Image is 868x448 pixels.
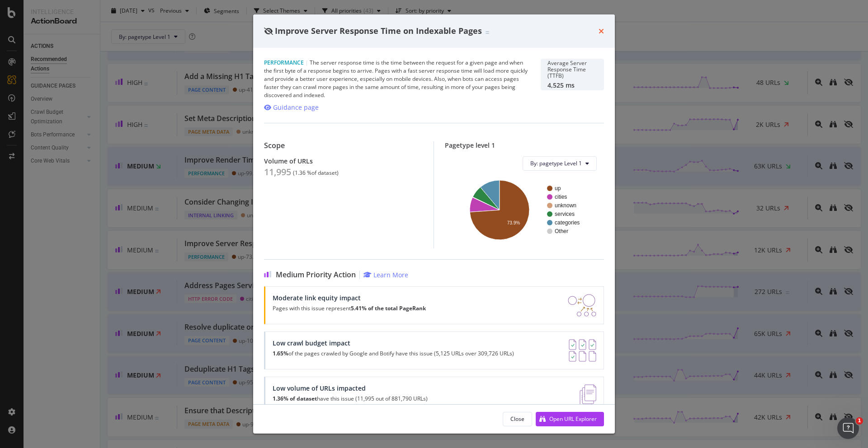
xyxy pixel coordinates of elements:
strong: 1.36% of dataset [273,395,317,402]
div: Volume of URLs [264,157,423,165]
p: Pages with this issue represent [273,305,426,312]
strong: 1.65% [273,350,288,357]
text: Other [555,228,568,234]
div: Average Server Response Time (TTFB) [547,60,597,79]
p: of the pages crawled by Google and Botify have this issue (5,125 URLs over 309,726 URLs) [273,350,514,357]
text: cities [555,194,567,200]
span: Performance [264,59,304,66]
img: AY0oso9MOvYAAAAASUVORK5CYII= [569,339,596,362]
div: Close [510,415,524,423]
img: Equal [486,31,489,34]
div: ( 1.36 % of dataset ) [293,170,339,176]
span: Improve Server Response Time on Indexable Pages [275,25,482,36]
text: categories [555,219,580,226]
div: Moderate link equity impact [273,294,426,302]
span: | [305,59,308,66]
div: Learn More [373,271,408,279]
text: up [555,185,561,191]
img: DDxVyA23.png [568,294,596,317]
iframe: Intercom live chat [837,417,859,439]
text: unknown [555,202,576,209]
div: Open URL Explorer [549,415,597,423]
a: Learn More [363,271,408,279]
div: Guidance page [273,103,319,112]
svg: A chart. [452,178,597,241]
a: Guidance page [264,103,319,112]
div: Scope [264,141,423,150]
div: Low crawl budget impact [273,339,514,347]
span: Medium Priority Action [276,271,356,279]
button: Close [503,412,532,426]
div: 4,525 ms [547,81,597,89]
button: By: pagetype Level 1 [523,156,597,171]
div: eye-slash [264,28,273,35]
span: 1 [856,417,863,425]
p: have this issue (11,995 out of 881,790 URLs) [273,396,428,402]
div: times [599,25,604,37]
strong: 5.41% of the total PageRank [351,304,426,312]
span: By: pagetype Level 1 [530,159,582,167]
div: modal [253,14,615,434]
button: Open URL Explorer [536,412,604,426]
div: Pagetype level 1 [445,141,604,149]
img: e5DMFwAAAABJRU5ErkJggg== [580,384,596,407]
div: 11,995 [264,167,291,177]
div: Low volume of URLs impacted [273,384,428,392]
text: services [555,211,575,217]
text: 73.9% [507,220,520,225]
div: The server response time is the time between the request for a given page and when the first byte... [264,59,530,99]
